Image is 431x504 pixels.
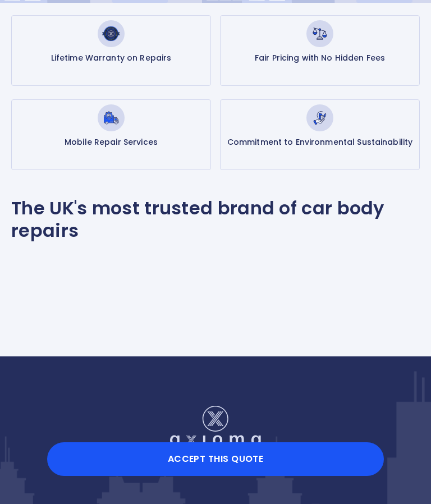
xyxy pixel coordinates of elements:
[51,52,172,64] p: Lifetime Warranty on Repairs
[255,52,385,64] p: Fair Pricing with No Hidden Fees
[227,136,413,148] p: Commitment to Environmental Sustainability
[306,20,333,47] img: Fair Pricing with No Hidden Fees
[11,197,420,242] p: The UK's most trusted brand of car body repairs
[11,260,420,338] iframe: Customer reviews powered by Trustpilot
[306,104,333,131] img: Commitment to Environmental Sustainability
[98,20,125,47] img: Lifetime Warranty on Repairs
[170,406,261,451] img: Logo
[98,104,125,131] img: Mobile Repair Services
[47,442,384,476] button: Accept this Quote
[65,136,158,148] p: Mobile Repair Services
